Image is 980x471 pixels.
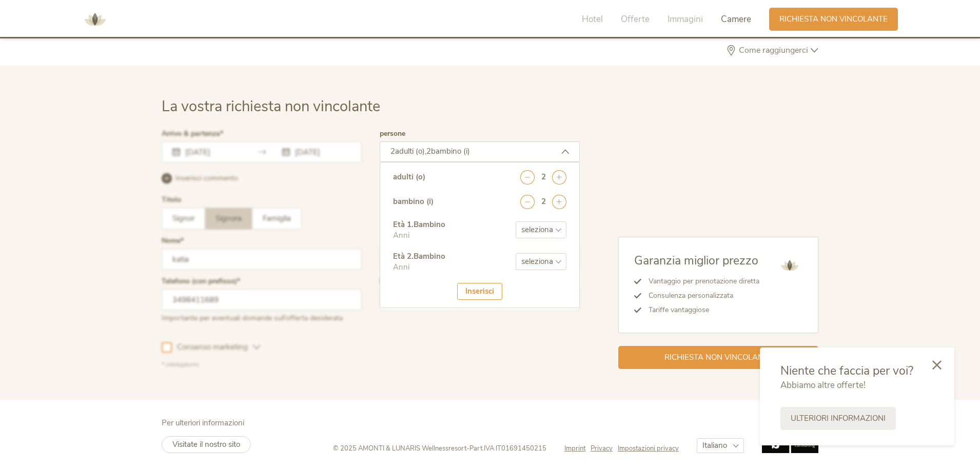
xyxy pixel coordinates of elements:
span: Garanzia miglior prezzo [634,253,758,269]
span: Offerte [621,13,650,25]
span: 2 [390,146,395,156]
span: Per ulteriori informazioni [162,418,244,428]
div: adulti (o) [393,172,425,182]
span: Camere [721,13,751,25]
div: Anni [393,262,445,273]
div: Età 1 . Bambino [393,219,445,230]
a: Impostazioni privacy [618,444,679,453]
div: 2 [541,196,546,207]
li: Vantaggio per prenotazione diretta [641,274,759,289]
a: Ulteriori informazioni [780,407,896,430]
div: bambino (i) [393,196,434,207]
div: Inserisci [457,283,502,300]
a: Privacy [591,444,618,453]
span: Privacy [591,444,613,453]
li: Consulenza personalizzata [641,289,759,303]
li: Tariffe vantaggiose [641,303,759,317]
div: Anni [393,230,445,241]
span: - [466,444,469,453]
span: bambino (i) [431,146,470,156]
a: Imprint [564,444,591,453]
div: Età 2 . Bambino [393,251,445,262]
span: Richiesta non vincolante [664,352,773,363]
a: Visitate il nostro sito [162,436,251,453]
img: AMONTI & LUNARIS Wellnessresort [80,4,110,35]
span: 2 [426,146,431,156]
span: Richiesta non vincolante [779,14,888,25]
span: Come raggiungerci [736,46,811,54]
span: Visitate il nostro sito [172,439,240,449]
span: Immagini [668,13,703,25]
span: © 2025 AMONTI & LUNARIS Wellnessresort [333,444,466,453]
span: La vostra richiesta non vincolante [162,96,380,116]
label: persone [380,130,405,137]
img: AMONTI & LUNARIS Wellnessresort [777,253,802,278]
span: adulti (o), [395,146,426,156]
span: Part.IVA IT01691450215 [469,444,546,453]
span: Abbiamo altre offerte! [780,379,866,391]
a: AMONTI & LUNARIS Wellnessresort [80,15,110,23]
div: 2 [541,172,546,182]
span: Ulteriori informazioni [791,413,886,424]
span: Hotel [582,13,603,25]
span: Niente che faccia per voi? [780,363,913,379]
span: Imprint [564,444,585,453]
